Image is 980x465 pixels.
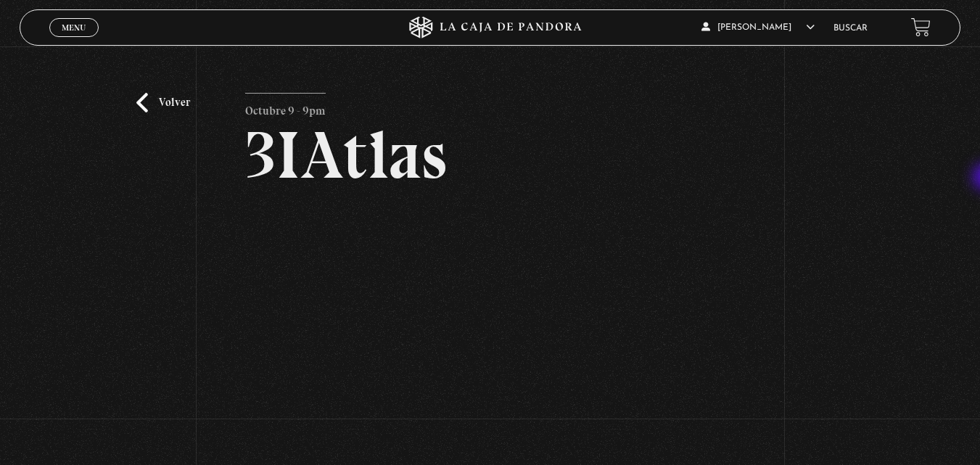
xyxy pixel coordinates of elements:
[833,24,868,33] a: Buscar
[911,17,931,37] a: View your shopping cart
[136,93,190,112] a: Volver
[245,122,734,189] h2: 3IAtlas
[245,93,326,122] p: Octubre 9 - 9pm
[62,23,86,32] span: Menu
[57,36,91,46] span: Cerrar
[701,23,815,32] span: [PERSON_NAME]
